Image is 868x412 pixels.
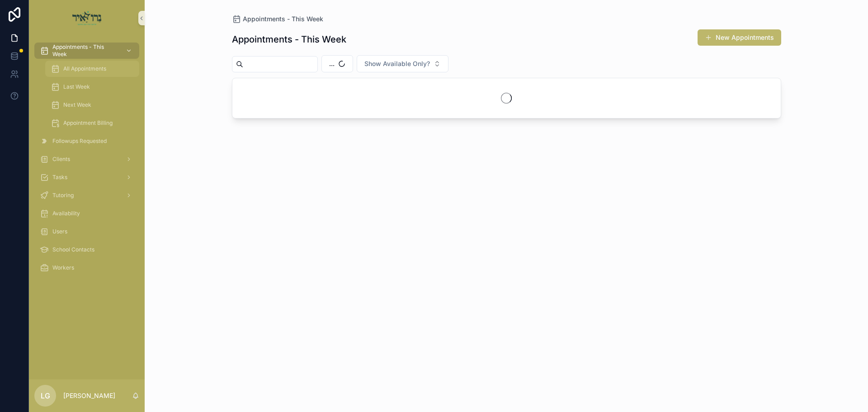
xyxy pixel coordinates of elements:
[34,205,139,222] a: Availability
[243,14,323,24] span: Appointments - This Week
[45,61,139,77] a: All Appointments
[29,36,145,288] div: scrollable content
[41,390,50,401] span: LG
[52,228,67,235] span: Users
[232,14,323,24] a: Appointments - This Week
[52,174,67,181] span: Tasks
[72,11,102,25] img: App logo
[63,83,90,90] span: Last Week
[52,210,80,217] span: Availability
[232,33,346,46] h1: Appointments - This Week
[52,192,74,199] span: Tutoring
[329,59,335,68] span: ...
[63,101,91,109] span: Next Week
[52,43,118,58] span: Appointments - This Week
[52,156,70,163] span: Clients
[364,59,430,68] span: Show Available Only?
[45,79,139,95] a: Last Week
[34,187,139,204] a: Tutoring
[34,133,139,149] a: Followups Requested
[698,29,781,46] button: New Appointments
[52,246,94,253] span: School Contacts
[63,391,115,400] p: [PERSON_NAME]
[34,223,139,240] a: Users
[63,119,113,127] span: Appointment Billing
[34,242,139,258] a: School Contacts
[34,260,139,276] a: Workers
[34,169,139,185] a: Tasks
[357,55,448,72] button: Select Button
[52,137,107,145] span: Followups Requested
[34,151,139,167] a: Clients
[321,55,353,72] button: Select Button
[63,65,106,72] span: All Appointments
[34,43,139,59] a: Appointments - This Week
[45,97,139,113] a: Next Week
[45,115,139,131] a: Appointment Billing
[52,264,74,271] span: Workers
